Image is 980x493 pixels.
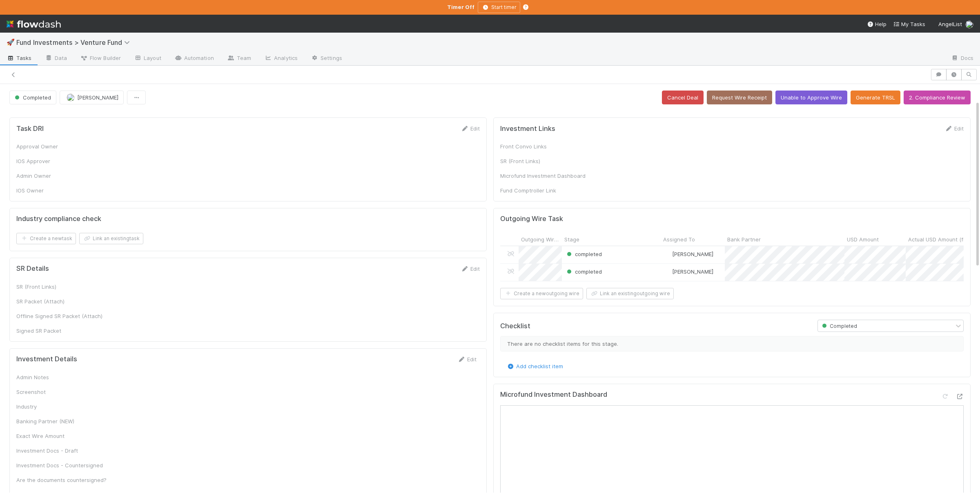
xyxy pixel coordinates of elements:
[60,91,124,104] button: [PERSON_NAME]
[16,373,139,381] div: Admin Notes
[847,235,879,243] span: USD Amount
[16,233,76,244] button: Create a newtask
[127,52,168,65] a: Layout
[447,4,474,10] strong: Timer Off
[16,157,139,165] div: IOS Approver
[16,142,139,150] div: Approval Owner
[500,125,555,133] h5: Investment Links
[672,251,713,257] span: [PERSON_NAME]
[16,355,77,363] h5: Investment Details
[664,251,671,257] img: avatar_c6c9a18c-a1dc-4048-8eac-219674057138.png
[500,157,623,165] div: SR (Front Links)
[565,251,602,257] span: completed
[586,288,674,299] button: Link an existingoutgoing wire
[9,91,56,104] button: Completed
[16,186,139,195] div: IOS Owner
[7,54,32,62] span: Tasks
[664,268,713,276] div: [PERSON_NAME]
[16,447,139,455] div: Investment Docs - Draft
[565,250,602,258] div: completed
[457,356,477,363] a: Edit
[672,268,713,275] span: [PERSON_NAME]
[16,283,139,291] div: SR (Front Links)
[867,20,886,28] div: Help
[13,94,51,101] span: Completed
[16,327,139,335] div: Signed SR Packet
[80,54,121,62] span: Flow Builder
[304,52,349,65] a: Settings
[944,52,980,65] a: Docs
[16,125,44,133] h5: Task DRI
[16,312,139,320] div: Offline Signed SR Packet (Attach)
[16,388,139,396] div: Screenshot
[564,235,579,243] span: Stage
[38,52,73,65] a: Data
[707,91,772,104] button: Request Wire Receipt
[16,402,139,411] div: Industry
[16,476,139,484] div: Are the documents countersigned?
[478,2,520,13] button: Start timer
[16,297,139,305] div: SR Packet (Attach)
[506,363,563,369] a: Add checklist item
[258,52,304,65] a: Analytics
[938,21,962,27] span: AngelList
[67,93,75,102] img: avatar_6db445ce-3f56-49af-8247-57cf2b85f45b.png
[500,391,607,399] h5: Microfund Investment Dashboard
[727,235,761,243] span: Bank Partner
[500,186,623,195] div: Fund Comptroller Link
[220,52,258,65] a: Team
[500,142,623,150] div: Front Convo Links
[79,233,143,244] button: Link an existingtask
[500,288,583,299] button: Create a newoutgoing wire
[16,432,139,440] div: Exact Wire Amount
[16,172,139,180] div: Admin Owner
[16,417,139,425] div: Banking Partner (NEW)
[565,268,602,276] div: completed
[168,52,220,65] a: Automation
[500,336,964,352] div: There are no checklist items for this stage.
[663,235,695,243] span: Assigned To
[461,125,480,132] a: Edit
[944,125,964,132] a: Edit
[500,322,530,330] h5: Checklist
[965,20,973,29] img: avatar_55b415e2-df6a-4422-95b4-4512075a58f2.png
[500,172,623,180] div: Microfund Investment Dashboard
[664,268,671,275] img: avatar_0ae9f177-8298-4ebf-a6c9-cc5c28f3c454.png
[77,94,118,101] span: [PERSON_NAME]
[521,235,560,243] span: Outgoing Wire ID
[16,265,49,273] h5: SR Details
[775,91,847,104] button: Unable to Approve Wire
[7,17,61,31] img: logo-inverted-e16ddd16eac7371096b0.svg
[16,38,134,46] span: Fund Investments > Venture Fund
[904,91,971,104] button: 2. Compliance Review
[664,250,713,258] div: [PERSON_NAME]
[851,91,900,104] button: Generate TRSL
[500,215,563,223] h5: Outgoing Wire Task
[7,39,15,46] span: 🚀
[461,265,480,272] a: Edit
[565,268,602,275] span: completed
[16,215,101,223] h5: Industry compliance check
[662,91,704,104] button: Cancel Deal
[73,52,127,65] a: Flow Builder
[820,323,857,329] span: Completed
[893,20,925,28] a: My Tasks
[893,21,925,27] span: My Tasks
[16,461,139,469] div: Investment Docs - Countersigned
